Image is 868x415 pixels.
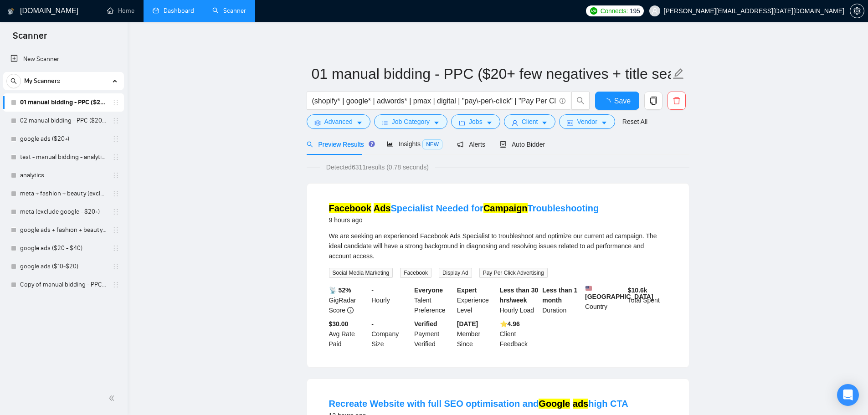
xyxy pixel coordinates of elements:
a: google ads ($10-$20) [20,257,107,276]
span: holder [112,226,119,234]
span: Preview Results [307,141,372,148]
span: delete [668,97,685,105]
span: setting [850,7,864,15]
div: Avg Rate Paid [327,319,370,349]
a: setting [850,7,864,15]
mark: Facebook [329,203,371,213]
span: Facebook [400,268,431,278]
mark: ads [573,399,588,409]
b: $30.00 [329,320,349,328]
span: holder [112,154,119,161]
a: 01 manual bidding - PPC ($20+ few negatives + title search) [20,93,107,112]
a: meta + fashion + beauty (exclude google - $20+) [20,184,107,203]
b: 📡 52% [329,287,351,294]
span: 195 [630,6,640,16]
button: idcardVendorcaret-down [559,114,615,129]
span: notification [457,141,463,148]
span: Job Category [392,117,430,127]
a: Recreate Website with full SEO optimisation andGoogle adshigh CTA [329,399,628,409]
b: - [371,287,374,294]
span: holder [112,263,119,270]
button: copy [644,92,663,110]
span: copy [645,97,662,105]
li: My Scanners [3,72,124,294]
div: Country [583,285,626,315]
span: holder [112,99,119,106]
b: Verified [414,320,437,328]
b: Less than 1 month [542,287,577,304]
span: caret-down [486,119,493,126]
input: Scanner name... [312,62,671,85]
img: upwork-logo.png [590,7,597,15]
span: user [512,119,518,126]
mark: Google [539,399,570,409]
a: google ads ($20+) [20,130,107,148]
a: homeHome [107,7,134,15]
button: barsJob Categorycaret-down [374,114,447,129]
div: Payment Verified [412,319,455,349]
span: Display Ad [439,268,472,278]
button: search [6,74,21,88]
div: Total Spent [626,285,669,315]
div: Tooltip anchor [368,140,376,148]
a: Facebook AdsSpecialist Needed forCampaignTroubleshooting [329,203,599,213]
div: Client Feedback [498,319,541,349]
a: Reset All [622,117,647,127]
span: holder [112,117,119,124]
span: Auto Bidder [500,141,545,148]
span: setting [314,119,321,126]
span: double-left [108,394,118,403]
span: edit [673,68,684,80]
div: Experience Level [455,285,498,315]
mark: Ads [374,203,391,213]
span: Insights [387,140,442,148]
span: holder [112,245,119,252]
b: - [371,320,374,328]
span: Social Media Marketing [329,268,393,278]
b: Expert [457,287,477,294]
span: caret-down [541,119,548,126]
b: $ 10.6k [628,287,647,294]
b: [GEOGRAPHIC_DATA] [585,285,653,300]
span: Connects: [601,6,628,16]
span: holder [112,190,119,197]
span: Advanced [324,117,353,127]
a: Copy of manual bidding - PPC ($20+ few negatives + title search) [20,276,107,294]
div: Hourly Load [498,285,541,315]
a: New Scanner [10,50,117,68]
div: Hourly [370,285,412,315]
b: Less than 30 hrs/week [500,287,539,304]
a: analytics [20,166,107,184]
button: delete [668,92,686,110]
span: caret-down [601,119,607,126]
img: 🇺🇸 [586,285,592,292]
span: caret-down [356,119,363,126]
span: holder [112,281,119,288]
b: Everyone [414,287,443,294]
span: search [572,97,589,105]
a: dashboardDashboard [153,7,194,15]
a: meta (exclude google - $20+) [20,203,107,221]
a: searchScanner [212,7,246,15]
a: google ads ($20 - $40) [20,239,107,257]
button: search [571,92,590,110]
span: info-circle [347,307,354,313]
div: Open Intercom Messenger [837,384,859,406]
span: info-circle [560,98,565,104]
span: user [652,8,658,14]
span: NEW [422,139,442,149]
span: Save [614,95,631,107]
span: bars [382,119,388,126]
span: Alerts [457,141,485,148]
span: holder [112,135,119,143]
input: Search Freelance Jobs... [312,95,555,107]
span: loading [603,98,614,106]
div: Member Since [455,319,498,349]
div: We are seeking an experienced Facebook Ads Specialist to troubleshoot and optimize our current ad... [329,231,667,261]
div: Company Size [370,319,412,349]
b: [DATE] [457,320,478,328]
span: Vendor [577,117,597,127]
div: 9 hours ago [329,215,599,225]
span: area-chart [387,141,393,147]
span: holder [112,172,119,179]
